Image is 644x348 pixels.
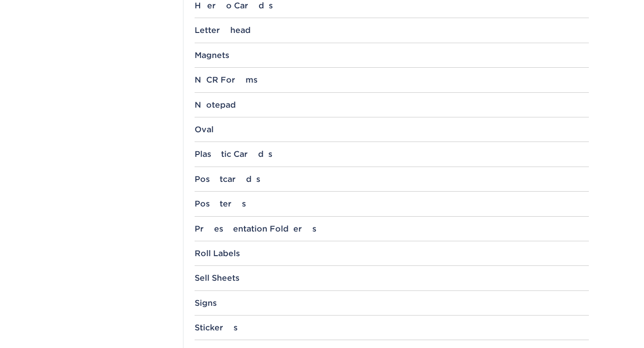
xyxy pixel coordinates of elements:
[195,199,589,208] div: Posters
[195,323,589,332] div: Stickers
[195,174,589,184] div: Postcards
[195,249,589,258] div: Roll Labels
[195,26,589,35] div: Letterhead
[195,273,589,283] div: Sell Sheets
[195,51,589,60] div: Magnets
[195,100,589,110] div: Notepad
[195,125,589,134] div: Oval
[195,149,589,159] div: Plastic Cards
[195,224,589,233] div: Presentation Folders
[195,298,589,308] div: Signs
[195,75,589,84] div: NCR Forms
[195,1,589,10] div: Hero Cards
